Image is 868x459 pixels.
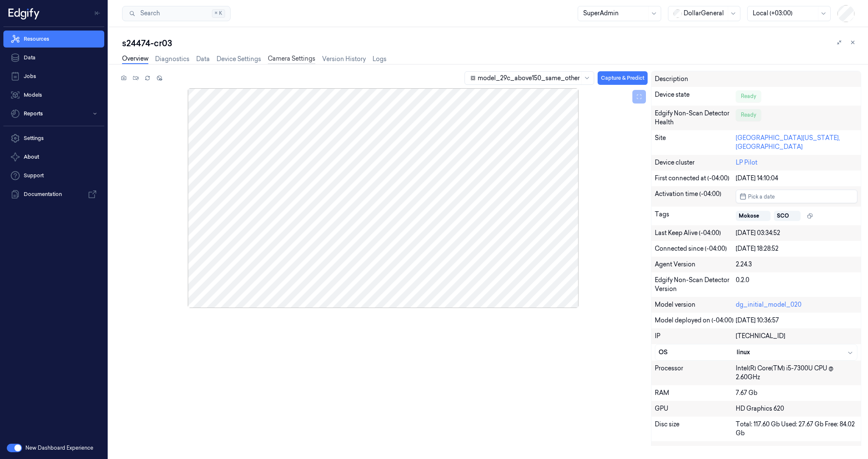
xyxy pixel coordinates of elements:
[3,68,104,85] a: Jobs
[655,244,736,253] div: Connected since (-04:00)
[322,55,366,64] a: Version History
[655,75,736,84] div: Description
[655,158,736,167] div: Device cluster
[3,87,104,104] a: Models
[598,71,648,85] button: Capture & Predict
[736,174,857,183] div: [DATE] 14:10:04
[655,420,736,438] div: Disc size
[3,31,104,48] a: Resources
[736,389,857,397] div: 7.67 Gb
[736,420,857,438] div: Total: 117.60 Gb Used: 27.67 Gb Free: 84.02 Gb
[91,6,104,20] button: Toggle Navigation
[736,316,857,325] div: [DATE] 10:36:57
[739,212,759,220] div: Mokose
[655,109,736,127] div: Edgify Non-Scan Detector Health
[655,332,736,341] div: IP
[655,404,736,413] div: GPU
[736,276,857,294] div: 0.2.0
[3,167,104,184] a: Support
[3,105,104,122] button: Reports
[777,212,789,220] div: SCO
[736,301,801,308] a: dg_initial_model_020
[659,348,737,357] div: OS
[196,55,210,64] a: Data
[155,55,189,64] a: Diagnostics
[736,244,857,253] div: [DATE] 18:28:52
[122,54,148,64] a: Overview
[736,109,761,121] div: Ready
[373,55,387,64] a: Logs
[655,210,736,222] div: Tags
[655,229,736,238] div: Last Keep Alive (-04:00)
[3,49,104,66] a: Data
[746,193,775,201] span: Pick a date
[268,54,315,64] a: Camera Settings
[655,134,736,151] div: Site
[736,159,757,166] a: LP Pilot
[736,260,857,269] div: 2.24.3
[122,6,231,21] button: Search⌘K
[217,55,261,64] a: Device Settings
[655,364,736,382] div: Processor
[655,316,736,325] div: Model deployed on (-04:00)
[137,9,160,18] span: Search
[736,404,857,413] div: HD Graphics 620
[122,37,861,49] div: s24474-cr03
[737,348,854,357] div: linux
[736,190,857,203] button: Pick a date
[736,332,857,341] div: [TECHNICAL_ID]
[655,260,736,269] div: Agent Version
[655,344,857,360] button: OSlinux
[655,300,736,309] div: Model version
[655,276,736,294] div: Edgify Non-Scan Detector Version
[3,186,104,203] a: Documentation
[736,90,761,102] div: Ready
[655,190,736,203] div: Activation time (-04:00)
[655,90,736,102] div: Device state
[736,364,857,382] div: Intel(R) Core(TM) i5-7300U CPU @ 2.60GHz
[3,148,104,165] button: About
[655,389,736,397] div: RAM
[736,134,840,151] a: [GEOGRAPHIC_DATA][US_STATE], [GEOGRAPHIC_DATA]
[736,229,857,238] div: [DATE] 03:34:52
[655,174,736,183] div: First connected at (-04:00)
[3,130,104,147] a: Settings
